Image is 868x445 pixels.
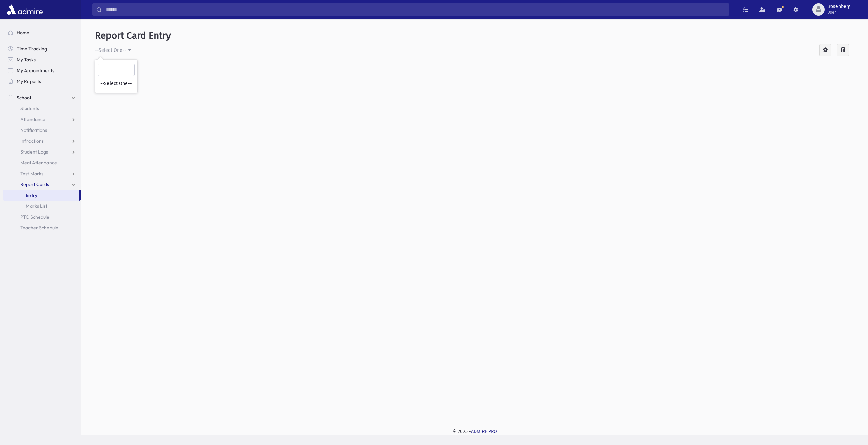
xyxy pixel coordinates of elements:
[3,168,81,179] a: Test Marks
[17,46,47,52] span: Time Tracking
[20,116,45,122] span: Attendance
[3,125,81,136] a: Notifications
[827,9,850,15] span: User
[26,192,37,198] span: Entry
[3,92,81,103] a: School
[3,146,81,157] a: Student Logs
[92,428,857,435] div: © 2025 -
[3,211,81,222] a: PTC Schedule
[100,80,132,87] span: --Select One--
[17,29,29,36] span: Home
[3,222,81,233] a: Teacher Schedule
[20,127,47,133] span: Notifications
[3,201,81,211] a: Marks List
[3,179,81,190] a: Report Cards
[3,65,81,76] a: My Appointments
[17,78,41,84] span: My Reports
[3,136,81,146] a: Infractions
[3,114,81,125] a: Attendance
[3,43,81,54] a: Time Tracking
[3,103,81,114] a: Students
[17,95,31,101] span: School
[95,30,854,41] h5: Report Card Entry
[20,149,48,155] span: Student Logs
[20,181,49,187] span: Report Cards
[98,64,135,76] input: Search
[102,3,729,16] input: Search
[20,225,58,231] span: Teacher Schedule
[827,4,850,9] span: lrosenberg
[819,44,831,56] div: Configure
[26,203,47,209] span: Marks List
[95,47,126,54] div: --Select One--
[837,44,849,56] div: Calculate Averages
[3,76,81,87] a: My Reports
[3,54,81,65] a: My Tasks
[95,44,136,56] button: --Select One--
[20,160,57,166] span: Meal Attendance
[20,170,43,177] span: Test Marks
[3,190,79,201] a: Entry
[17,67,54,74] span: My Appointments
[20,138,44,144] span: Infractions
[471,429,497,434] a: ADMIRE PRO
[17,57,36,63] span: My Tasks
[20,105,39,112] span: Students
[3,27,81,38] a: Home
[20,214,50,220] span: PTC Schedule
[5,3,44,16] img: AdmirePro
[3,157,81,168] a: Meal Attendance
